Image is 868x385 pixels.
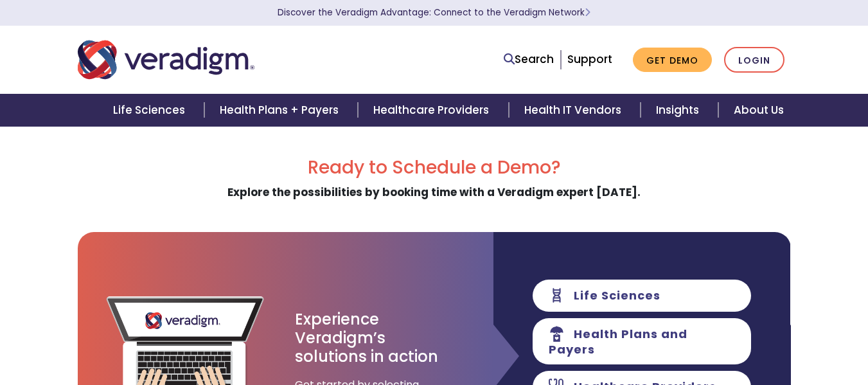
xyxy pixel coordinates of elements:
[724,47,784,73] a: Login
[204,94,358,127] a: Health Plans + Payers
[504,51,554,68] a: Search
[509,94,641,127] a: Health IT Vendors
[78,157,791,179] h2: Ready to Schedule a Demo?
[227,184,641,200] strong: Explore the possibilities by booking time with a Veradigm expert [DATE].
[78,39,254,81] img: Veradigm logo
[585,6,590,19] span: Learn More
[718,94,799,127] a: About Us
[567,51,612,67] a: Support
[633,48,712,73] a: Get Demo
[641,94,718,127] a: Insights
[278,6,590,19] a: Discover the Veradigm Advantage: Connect to the Veradigm NetworkLearn More
[358,94,508,127] a: Healthcare Providers
[98,94,204,127] a: Life Sciences
[295,310,439,366] h3: Experience Veradigm’s solutions in action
